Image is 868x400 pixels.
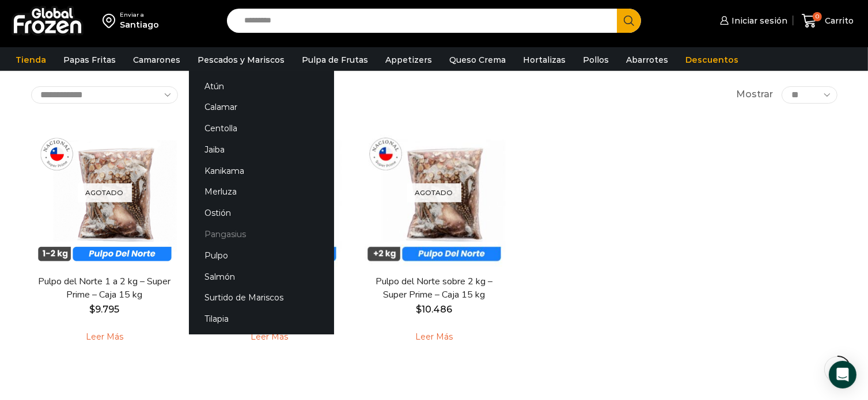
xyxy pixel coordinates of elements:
[367,275,500,302] a: Pulpo del Norte sobre 2 kg – Super Prime – Caja 15 kg
[233,325,306,349] a: Leé más sobre “Pulpo del Norte de 0,8 a 1 kg - Super Prime - Caja 15 kg”
[189,75,334,97] a: Atún
[829,361,856,388] div: Open Intercom Messenger
[10,49,52,71] a: Tienda
[799,7,856,35] a: 0 Carrito
[68,325,141,349] a: Leé más sobre “Pulpo del Norte 1 a 2 kg - Super Prime - Caja 15 kg”
[444,49,511,71] a: Queso Crema
[189,181,334,203] a: Merluza
[397,325,471,349] a: Leé más sobre “Pulpo del Norte sobre 2 kg - Super Prime - Caja 15 kg”
[617,9,641,33] button: Search button
[189,118,334,139] a: Centolla
[120,11,159,19] div: Enviar a
[189,139,334,161] a: Jaiba
[127,49,186,71] a: Camarones
[189,245,334,266] a: Pulpo
[90,304,120,315] bdi: 9.795
[717,9,787,32] a: Iniciar sesión
[729,15,787,26] span: Iniciar sesión
[78,183,132,202] p: Agotado
[416,304,452,315] bdi: 10.486
[736,88,773,101] span: Mostrar
[189,287,334,308] a: Surtido de Mariscos
[680,49,744,71] a: Descuentos
[380,49,438,71] a: Appetizers
[90,304,96,315] span: $
[416,304,422,315] span: $
[517,49,571,71] a: Hortalizas
[189,224,334,245] a: Pangasius
[296,49,374,71] a: Pulpa de Frutas
[189,160,334,181] a: Kanikama
[31,86,178,104] select: Pedido de la tienda
[189,97,334,118] a: Calamar
[189,266,334,287] a: Salmón
[58,49,122,71] a: Papas Fritas
[577,49,615,71] a: Pollos
[103,11,120,31] img: address-field-icon.svg
[120,19,159,31] div: Santiago
[189,203,334,224] a: Ostión
[822,15,854,26] span: Carrito
[38,275,170,302] a: Pulpo del Norte 1 a 2 kg – Super Prime – Caja 15 kg
[192,49,290,71] a: Pescados y Mariscos
[813,12,822,21] span: 0
[407,183,461,202] p: Agotado
[189,308,334,330] a: Tilapia
[620,49,674,71] a: Abarrotes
